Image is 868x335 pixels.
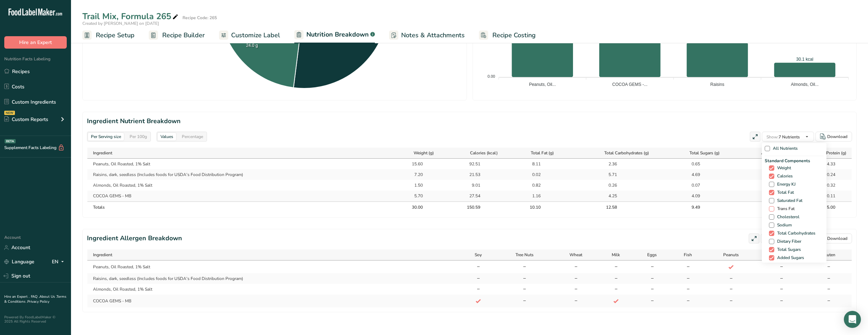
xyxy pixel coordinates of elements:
[4,256,34,268] a: Language
[761,150,795,156] span: Added Sugars (g)
[766,134,779,140] span: Show:
[774,255,804,260] span: Added Sugars
[479,27,536,43] a: Recipe Costing
[529,82,556,87] tspan: Peanuts, Oil...
[765,158,824,164] span: Standard Components
[405,182,423,188] div: 1.50
[88,133,124,141] div: Per Serving size
[463,204,480,210] div: 150.59
[599,161,617,167] div: 2.36
[149,27,205,43] a: Recipe Builder
[463,171,480,178] div: 21.53
[87,234,182,243] h2: Ingredient Allergen Breakdown
[755,171,773,178] div: 0.00
[158,133,176,141] div: Values
[684,252,692,258] span: Fish
[761,234,814,243] button: Show:9 Allergens
[231,31,280,40] span: Customize Label
[182,15,217,21] div: Recipe Code: 265
[523,193,541,199] div: 1.16
[604,150,649,156] span: Total Carbohydrates (g)
[87,284,461,295] td: Almonds, Oil Roasted, 1% Salt
[762,132,814,142] button: Show:7 Nutrients
[31,294,39,299] a: FAQ .
[515,252,534,258] span: Tree Nuts
[162,31,205,40] span: Recipe Builder
[523,161,541,167] div: 8.11
[682,161,700,167] div: 0.65
[770,146,798,151] span: All Nutrients
[599,171,617,178] div: 5.71
[470,150,498,156] span: Calories (kcal)
[774,223,792,228] span: Sodium
[774,182,796,187] span: Energy KJ
[487,74,495,78] tspan: 0.00
[492,31,536,40] span: Recipe Costing
[827,235,847,242] div: Download
[774,190,794,195] span: Total Fat
[755,182,773,188] div: 0.00
[475,252,482,258] span: Soy
[463,182,480,188] div: 9.01
[39,294,56,299] a: About Us .
[96,31,135,40] span: Recipe Setup
[4,294,29,299] a: Hire an Expert .
[774,165,791,171] span: Weight
[127,133,150,141] div: Per 100g
[815,234,852,243] button: Download
[4,36,67,49] button: Hire an Expert
[755,161,773,167] div: 0.00
[179,133,206,141] div: Percentage
[93,150,112,156] span: Ingredient
[219,27,280,43] a: Customize Label
[4,294,66,304] a: Terms & Conditions .
[569,252,582,258] span: Wheat
[405,171,423,178] div: 7.20
[682,182,700,188] div: 0.07
[87,295,461,307] td: COCOA GEMS - MB
[82,10,180,23] div: Trail Mix, Formula 265
[87,169,389,180] td: Raisins, dark, seedless (Includes foods for USDA's Food Distribution Program)
[87,273,461,284] td: Raisins, dark, seedless (Includes foods for USDA's Food Distribution Program)
[82,21,159,26] span: Created by [PERSON_NAME] on [DATE]
[389,27,465,43] a: Notes & Attachments
[414,150,434,156] span: Weight (g)
[774,247,801,252] span: Total Sugars
[87,180,389,191] td: Almonds, Oil Roasted, 1% Salt
[774,198,802,203] span: Saturated Fat
[599,193,617,199] div: 4.25
[87,159,389,169] td: Peanuts, Oil Roasted, 1% Salt
[774,231,815,236] span: Total Carbohydrates
[405,204,423,210] div: 30.00
[4,315,67,324] div: Powered By FoodLabelMaker © 2025 All Rights Reserved
[827,133,847,140] div: Download
[5,139,16,143] div: BETA
[774,206,795,212] span: Trans Fat
[791,82,819,87] tspan: Almonds, Oil...
[87,201,389,213] th: Totals
[523,182,541,188] div: 0.82
[4,111,15,115] div: NEW
[531,150,554,156] span: Total Fat (g)
[82,27,135,43] a: Recipe Setup
[612,252,620,258] span: Milk
[87,260,461,273] td: Peanuts, Oil Roasted, 1% Salt
[682,171,700,178] div: 4.69
[599,182,617,188] div: 0.26
[689,150,720,156] span: Total Sugars (g)
[599,204,617,210] div: 12.58
[647,252,657,258] span: Eggs
[844,311,861,328] div: Open Intercom Messenger
[774,174,793,179] span: Calories
[523,171,541,178] div: 0.02
[682,193,700,199] div: 4.09
[755,193,773,199] div: 3.87
[27,299,49,304] a: Privacy Policy
[523,204,541,210] div: 10.10
[87,116,852,126] h2: Ingredient Nutrient Breakdown
[755,204,773,210] div: 3.87
[93,252,112,258] span: Ingredient
[405,193,423,199] div: 5.70
[306,30,369,39] span: Nutrition Breakdown
[826,150,846,156] span: Protein (g)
